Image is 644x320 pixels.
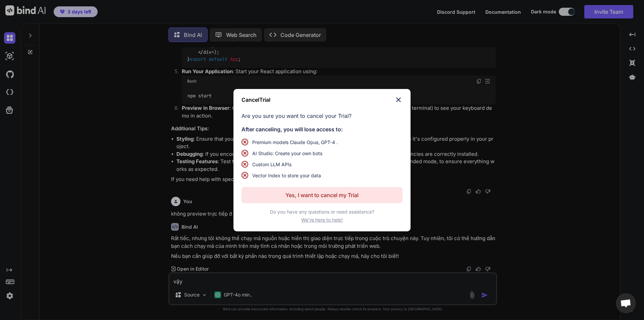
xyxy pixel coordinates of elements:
[252,139,338,146] span: Premium models Claude Opus, GPT-4 .
[616,293,636,313] div: Open chat
[252,150,322,157] span: AI Studio: Create your own bots
[241,209,402,223] p: Do you have any questions or need assistance?
[241,150,248,156] img: checklist
[241,125,402,133] p: After canceling, you will lose access to:
[241,112,402,120] p: Are you sure you want to cancel your Trial?
[241,161,248,168] img: checklist
[394,96,402,104] img: close
[252,172,321,179] span: Vector Index to store your data
[285,191,359,199] p: Yes, I want to cancel my Trial
[241,96,270,104] h3: Cancel Trial
[241,172,248,179] img: checklist
[301,217,343,223] span: We're here to help!
[241,139,248,145] img: checklist
[252,161,291,168] span: Custom LLM APIs
[241,187,402,203] button: Yes, I want to cancel my Trial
